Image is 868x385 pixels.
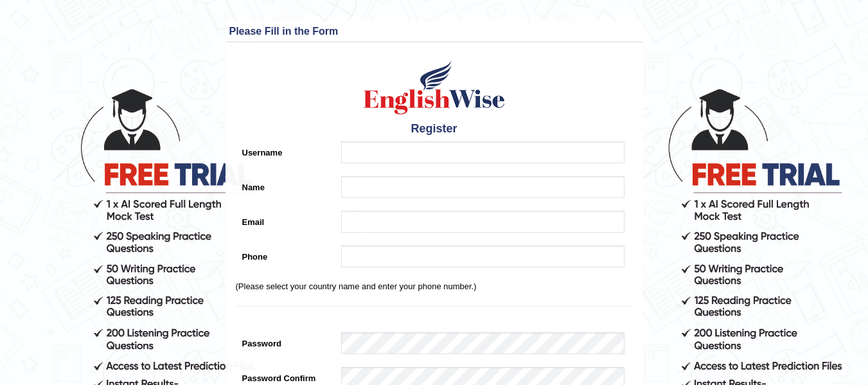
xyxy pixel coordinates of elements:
img: Logo of English Wise create a new account for intelligent practice with AI [361,58,508,116]
h4: Register [236,123,633,136]
label: Name [236,176,335,193]
p: (Please select your country name and enter your phone number.) [236,280,633,292]
h3: Please Fill in the Form [229,26,639,37]
label: Password [236,332,335,350]
label: Username [236,141,335,159]
label: Phone [236,246,335,263]
label: Password Confirm [236,367,335,384]
label: Email [236,211,335,228]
